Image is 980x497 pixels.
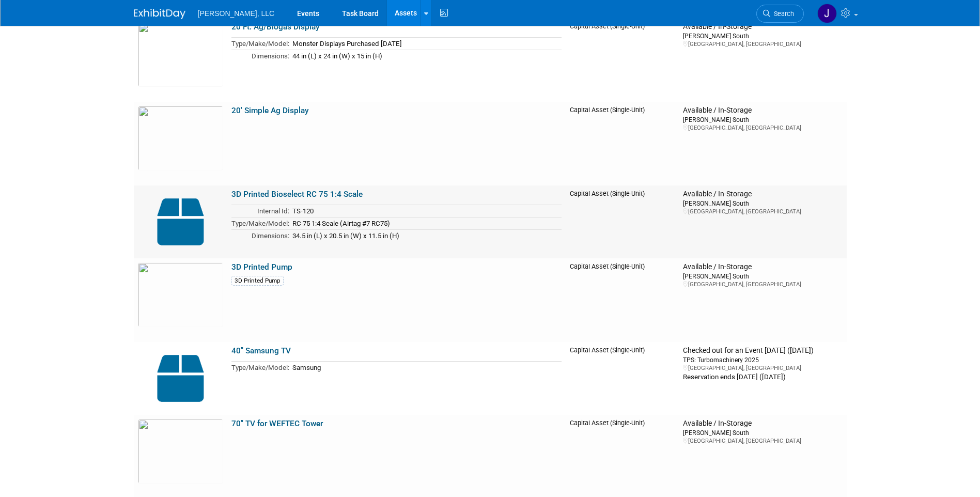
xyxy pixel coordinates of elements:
[683,199,842,208] div: [PERSON_NAME] South
[683,364,842,372] div: [GEOGRAPHIC_DATA], [GEOGRAPHIC_DATA]
[683,124,842,132] div: [GEOGRAPHIC_DATA], [GEOGRAPHIC_DATA]
[566,342,679,415] td: Capital Asset (Single-Unit)
[683,272,842,281] div: [PERSON_NAME] South
[683,115,842,124] div: [PERSON_NAME] South
[231,419,323,428] a: 70" TV for WEFTEC Tower
[683,190,842,199] div: Available / In-Storage
[566,258,679,342] td: Capital Asset (Single-Unit)
[138,346,223,411] img: Capital-Asset-Icon-2.png
[231,190,363,199] a: 3D Printed Bioselect RC 75 1:4 Scale
[231,346,291,355] a: 40" Samsung TV
[683,32,842,40] div: [PERSON_NAME] South
[683,281,842,288] div: [GEOGRAPHIC_DATA], [GEOGRAPHIC_DATA]
[231,22,320,32] a: 20 Ft. Ag/Biogas Display
[292,52,382,60] span: 44 in (L) x 24 in (W) x 15 in (H)
[198,9,275,18] span: [PERSON_NAME], LLC
[231,262,292,272] a: 3D Printed Pump
[566,18,679,102] td: Capital Asset (Single-Unit)
[231,217,289,229] td: Type/Make/Model:
[756,5,804,23] a: Search
[683,208,842,215] div: [GEOGRAPHIC_DATA], [GEOGRAPHIC_DATA]
[289,217,562,229] td: RC 75 1:4 Scale (Airtag #7 RC75)
[683,428,842,437] div: [PERSON_NAME] South
[289,362,562,374] td: Samsung
[566,185,679,258] td: Capital Asset (Single-Unit)
[683,106,842,115] div: Available / In-Storage
[231,229,289,241] td: Dimensions:
[566,102,679,185] td: Capital Asset (Single-Unit)
[683,346,842,355] div: Checked out for an Event [DATE] ([DATE])
[292,232,399,240] span: 34.5 in (L) x 20.5 in (W) x 11.5 in (H)
[231,50,289,61] td: Dimensions:
[683,437,842,445] div: [GEOGRAPHIC_DATA], [GEOGRAPHIC_DATA]
[289,205,562,218] td: TS-120
[134,9,185,19] img: ExhibitDay
[231,38,289,50] td: Type/Make/Model:
[683,22,842,32] div: Available / In-Storage
[138,190,223,254] img: Capital-Asset-Icon-2.png
[817,4,837,23] img: Josh Loso
[231,362,289,374] td: Type/Make/Model:
[683,355,842,364] div: TPS: Turbomachinery 2025
[683,40,842,48] div: [GEOGRAPHIC_DATA], [GEOGRAPHIC_DATA]
[231,205,289,218] td: Internal Id:
[231,106,309,115] a: 20' Simple Ag Display
[683,419,842,428] div: Available / In-Storage
[231,276,284,286] div: 3D Printed Pump
[683,372,842,382] div: Reservation ends [DATE] ([DATE])
[683,262,842,272] div: Available / In-Storage
[289,38,562,50] td: Monster Displays Purchased [DATE]
[770,10,794,18] span: Search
